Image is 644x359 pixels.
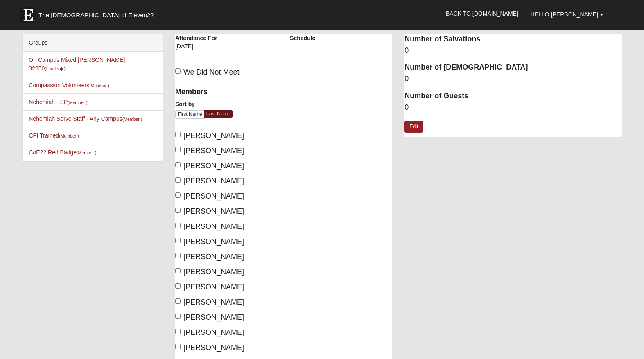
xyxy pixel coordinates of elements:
[440,3,524,24] a: Back to [DOMAIN_NAME]
[77,150,96,155] small: (Member )
[16,3,180,23] a: The [DEMOGRAPHIC_DATA] of Eleven22
[175,329,181,334] input: [PERSON_NAME]
[29,82,109,88] a: Compassion Volunteers(Member )
[183,268,244,276] span: [PERSON_NAME]
[175,110,205,119] a: First Name
[29,132,79,139] a: CPI Trained(Member )
[59,133,79,138] small: (Member )
[122,117,142,122] small: (Member )
[183,131,244,140] span: [PERSON_NAME]
[29,149,96,156] a: CoE22 Red Badge(Member )
[175,88,278,97] h4: Members
[404,102,621,113] dd: 0
[404,91,621,102] dt: Number of Guests
[29,99,87,105] a: Nehemiah - SP(Member )
[183,283,244,291] span: [PERSON_NAME]
[404,121,423,133] a: Edit
[175,238,181,243] input: [PERSON_NAME]
[175,283,181,289] input: [PERSON_NAME]
[68,100,87,105] small: (Member )
[175,314,181,319] input: [PERSON_NAME]
[183,253,244,261] span: [PERSON_NAME]
[175,208,181,213] input: [PERSON_NAME]
[175,298,181,304] input: [PERSON_NAME]
[404,45,621,56] dd: 0
[204,110,233,118] a: Last Name
[183,328,244,336] span: [PERSON_NAME]
[175,147,181,152] input: [PERSON_NAME]
[175,268,181,273] input: [PERSON_NAME]
[38,11,154,19] span: The [DEMOGRAPHIC_DATA] of Eleven22
[175,162,181,167] input: [PERSON_NAME]
[183,222,244,230] span: [PERSON_NAME]
[183,192,244,200] span: [PERSON_NAME]
[175,132,181,137] input: [PERSON_NAME]
[183,177,244,185] span: [PERSON_NAME]
[524,4,610,25] a: Hello [PERSON_NAME]
[89,83,109,88] small: (Member )
[183,147,244,155] span: [PERSON_NAME]
[29,115,142,122] a: Nehemiah Serve Staff - Any Campus(Member )
[183,313,244,321] span: [PERSON_NAME]
[404,34,621,45] dt: Number of Salvations
[290,34,315,42] label: Schedule
[404,74,621,84] dd: 0
[23,34,163,52] div: Groups
[175,192,181,198] input: [PERSON_NAME]
[20,7,36,23] img: Eleven22 logo
[175,223,181,228] input: [PERSON_NAME]
[183,162,244,170] span: [PERSON_NAME]
[183,207,244,215] span: [PERSON_NAME]
[175,177,181,183] input: [PERSON_NAME]
[175,253,181,258] input: [PERSON_NAME]
[175,68,181,74] input: We Did Not Meet
[29,56,125,72] a: On Campus Mixed [PERSON_NAME] 32250(Leader)
[404,62,621,73] dt: Number of [DEMOGRAPHIC_DATA]
[183,298,244,306] span: [PERSON_NAME]
[45,66,66,71] small: (Leader )
[175,34,217,42] label: Attendance For
[183,343,244,352] span: [PERSON_NAME]
[183,237,244,246] span: [PERSON_NAME]
[175,100,195,108] label: Sort by
[183,68,240,76] span: We Did Not Meet
[175,42,220,56] div: [DATE]
[531,11,598,18] span: Hello [PERSON_NAME]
